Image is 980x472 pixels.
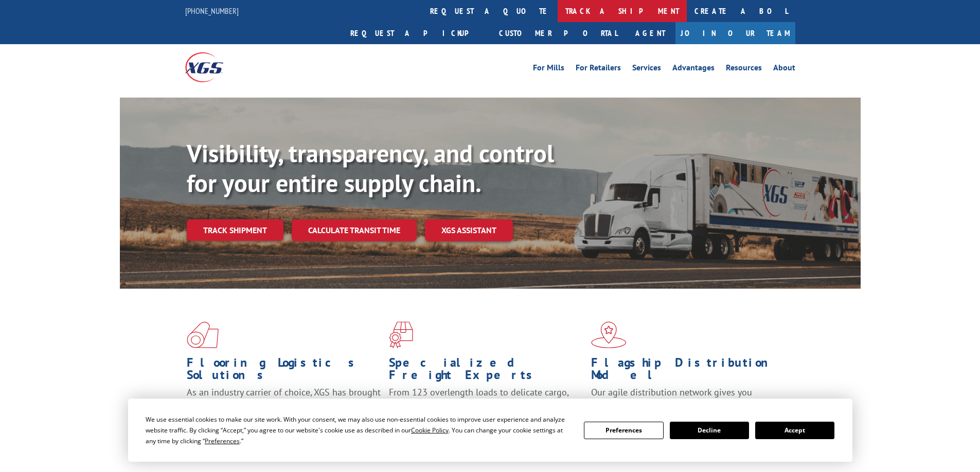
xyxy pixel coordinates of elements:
a: Resources [726,64,762,75]
h1: Flooring Logistics Solutions [187,356,381,386]
a: Track shipment [187,219,283,241]
a: For Mills [533,64,564,75]
img: xgs-icon-total-supply-chain-intelligence-red [187,322,219,348]
a: Customer Portal [491,22,625,44]
span: Cookie Policy [411,426,449,435]
button: Accept [755,422,834,439]
a: About [773,64,795,75]
a: Calculate transit time [292,219,417,241]
h1: Flagship Distribution Model [591,356,786,386]
a: Agent [625,22,675,44]
img: xgs-icon-flagship-distribution-model-red [591,322,627,348]
button: Decline [670,422,749,439]
a: For Retailers [576,64,621,75]
span: Preferences [205,437,240,445]
button: Preferences [584,422,663,439]
img: xgs-icon-focused-on-flooring-red [389,322,413,348]
h1: Specialized Freight Experts [389,356,583,386]
span: Our agile distribution network gives you nationwide inventory management on demand. [591,386,780,410]
div: We use essential cookies to make our site work. With your consent, we may also use non-essential ... [146,414,572,446]
span: As an industry carrier of choice, XGS has brought innovation and dedication to flooring logistics... [187,386,381,423]
a: Request a pickup [343,22,491,44]
a: Advantages [672,64,715,75]
a: [PHONE_NUMBER] [185,6,239,16]
a: Join Our Team [675,22,795,44]
div: Cookie Consent Prompt [128,399,852,462]
a: Services [632,64,661,75]
b: Visibility, transparency, and control for your entire supply chain. [187,137,554,199]
p: From 123 overlength loads to delicate cargo, our experienced staff knows the best way to move you... [389,386,583,432]
a: XGS ASSISTANT [425,219,513,241]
